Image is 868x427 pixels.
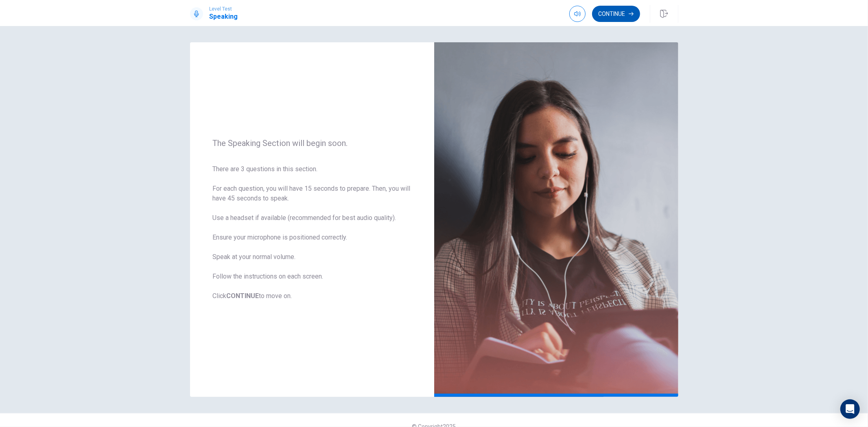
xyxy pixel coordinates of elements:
button: Continue [592,6,640,22]
b: CONTINUE [227,292,259,300]
h1: Speaking [210,12,238,22]
span: The Speaking Section will begin soon. [213,138,411,148]
div: Open Intercom Messenger [840,399,860,419]
span: There are 3 questions in this section. For each question, you will have 15 seconds to prepare. Th... [213,164,411,301]
span: Level Test [210,6,238,12]
img: speaking intro [434,42,678,397]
